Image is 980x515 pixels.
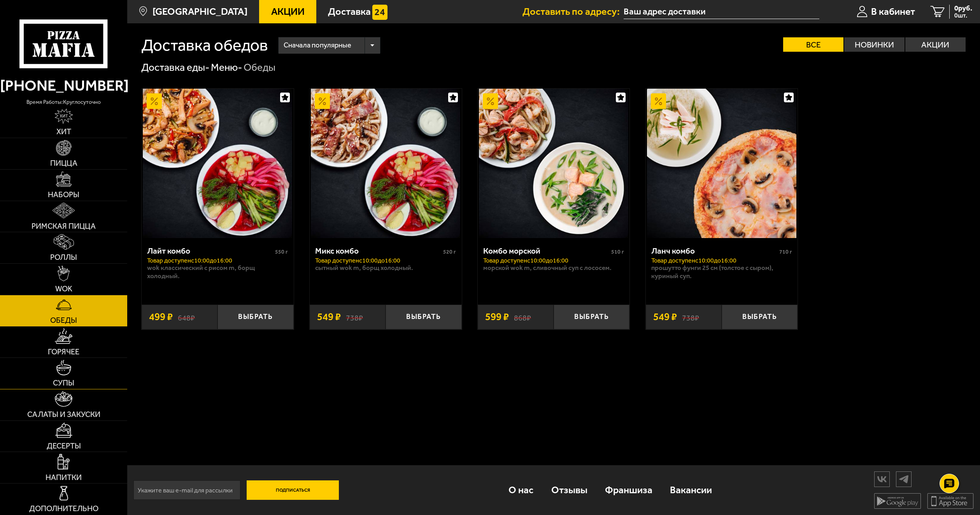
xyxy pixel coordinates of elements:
img: Комбо морской [479,89,628,238]
a: АкционныйЛанч комбо [646,89,798,238]
span: Товар доступен [651,257,695,264]
a: Доставка еды- [141,61,210,74]
a: АкционныйЛайт комбо [142,89,294,238]
p: Wok классический с рисом M, Борщ холодный. [147,264,288,280]
span: 549 ₽ [653,312,677,322]
span: [GEOGRAPHIC_DATA] [153,7,247,16]
span: Витебский проспект, 29к1 [624,5,820,19]
img: vk [875,472,889,486]
button: Выбрать [554,305,629,329]
span: WOK [55,285,72,293]
label: Все [783,37,843,52]
span: Обеды [50,317,77,324]
img: Лайт комбо [143,89,292,238]
span: Акции [271,7,305,16]
img: Акционный [483,93,498,109]
button: Выбрать [217,305,293,329]
h1: Доставка обедов [141,37,268,53]
span: c 10:00 до 16:00 [527,257,568,264]
label: Акции [905,37,966,52]
span: Десерты [47,442,81,450]
span: 499 ₽ [149,312,173,322]
span: Товар доступен [315,257,359,264]
span: 710 г [779,249,792,255]
span: 599 ₽ [485,312,509,322]
img: Акционный [147,93,162,109]
s: 868 ₽ [514,312,531,322]
span: 510 г [611,249,624,255]
s: 648 ₽ [178,312,195,322]
button: Выбрать [386,305,461,329]
span: Наборы [48,191,79,199]
img: Ланч комбо [647,89,796,238]
img: Акционный [651,93,666,109]
span: Дополнительно [29,505,98,513]
span: Салаты и закуски [27,411,100,419]
div: Ланч комбо [651,246,777,256]
span: В кабинет [871,7,915,16]
div: Обеды [244,61,275,74]
span: Товар доступен [147,257,191,264]
s: 738 ₽ [682,312,699,322]
span: 0 шт. [954,12,972,19]
span: 0 руб. [954,5,972,12]
a: АкционныйКомбо морской [478,89,630,238]
p: Прошутто Фунги 25 см (толстое с сыром), Куриный суп. [651,264,792,280]
span: 550 г [275,249,288,255]
span: Напитки [46,474,82,482]
img: tg [896,472,911,486]
span: 520 г [443,249,456,255]
a: Меню- [211,61,242,74]
div: Комбо морской [483,246,609,256]
img: Акционный [315,93,330,109]
a: Вакансии [661,473,721,507]
span: c 10:00 до 16:00 [191,257,232,264]
p: Сытный Wok M, Борщ холодный. [315,264,456,272]
img: 15daf4d41897b9f0e9f617042186c801.svg [372,5,387,20]
span: Сначала популярные [284,36,351,55]
p: Морской Wok M, Сливочный суп с лососем. [483,264,624,272]
span: c 10:00 до 16:00 [359,257,400,264]
span: 549 ₽ [317,312,341,322]
span: Хит [56,128,71,136]
input: Ваш адрес доставки [624,5,820,19]
span: Римская пицца [32,222,96,230]
span: Пицца [50,159,77,167]
input: Укажите ваш e-mail для рассылки [133,480,240,500]
button: Выбрать [722,305,798,329]
a: Франшиза [596,473,661,507]
span: Горячее [48,348,79,356]
s: 738 ₽ [346,312,363,322]
a: Отзывы [542,473,596,507]
div: Лайт комбо [147,246,273,256]
img: Микс комбо [311,89,460,238]
span: Доставка [328,7,371,16]
span: c 10:00 до 16:00 [695,257,736,264]
a: АкционныйМикс комбо [310,89,462,238]
label: Новинки [844,37,905,52]
a: О нас [500,473,542,507]
button: Подписаться [247,480,338,500]
span: Товар доступен [483,257,527,264]
span: Доставить по адресу: [522,7,624,16]
span: Роллы [50,254,77,261]
div: Микс комбо [315,246,441,256]
span: Супы [53,379,74,387]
